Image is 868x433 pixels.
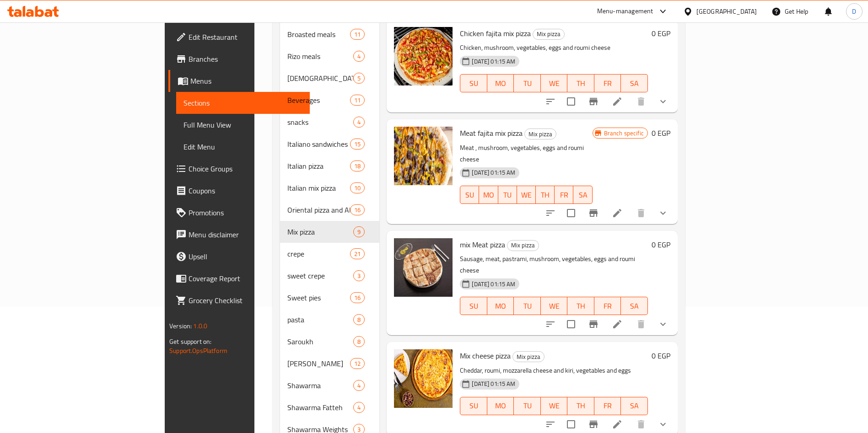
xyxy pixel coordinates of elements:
[189,185,302,196] span: Coupons
[287,336,353,347] div: Saroukh
[696,6,757,16] div: [GEOGRAPHIC_DATA]
[394,127,453,185] img: Meat fajita mix pizza
[350,248,365,259] div: items
[491,399,511,412] span: MO
[168,26,310,48] a: Edit Restaurant
[354,228,364,236] span: 9
[598,399,618,412] span: FR
[350,95,365,106] div: items
[394,238,453,297] img: mix Meat pizza
[183,141,302,152] span: Edit Menu
[518,299,537,313] span: TU
[525,129,556,139] span: Mix pizza
[287,95,350,106] span: Beverages
[487,397,514,415] button: MO
[460,126,523,140] span: Meat fajita mix pizza
[350,160,365,171] div: items
[539,91,561,112] button: sort-choices
[539,313,561,335] button: sort-choices
[612,319,623,330] a: Edit menu item
[594,297,621,315] button: FR
[507,240,539,251] div: Mix pizza
[539,202,561,224] button: sort-choices
[460,74,487,92] button: SU
[189,229,302,240] span: Menu disclaimer
[280,177,379,199] div: Italian mix pizza10
[350,139,365,150] div: items
[280,199,379,221] div: Oriental pizza and Alexandrian pies16
[468,168,519,177] span: [DATE] 01:15 AM
[600,129,647,138] span: Branch specific
[582,202,604,224] button: Branch-specific-item
[594,74,621,92] button: FR
[287,270,353,281] div: sweet crepe
[539,188,551,202] span: TH
[353,73,365,84] div: items
[287,182,350,193] span: Italian mix pizza
[190,75,302,86] span: Menus
[354,381,364,390] span: 4
[350,358,365,369] div: items
[502,188,513,202] span: TU
[517,186,536,204] button: WE
[287,248,350,259] span: crepe
[350,359,364,368] span: 12
[168,48,310,70] a: Branches
[658,208,669,219] svg: Show Choices
[630,202,652,224] button: delete
[558,188,570,202] span: FR
[513,352,544,362] span: Mix pizza
[460,27,531,40] span: Chicken fajita mix pizza
[518,399,537,412] span: TU
[168,158,310,180] a: Choice Groups
[464,77,483,90] span: SU
[350,204,365,215] div: items
[487,74,514,92] button: MO
[533,29,565,40] div: Mix pizza
[287,226,353,237] span: Mix pizza
[287,380,353,391] span: Shawarma
[168,289,310,311] a: Grocery Checklist
[536,186,555,204] button: TH
[287,160,350,171] div: Italian pizza
[169,336,211,347] span: Get support on:
[460,365,648,376] p: Cheddar, roumi, mozzarella cheese and kiri, vegetables and eggs
[287,402,353,413] span: Shawarma Fatteh
[545,399,564,412] span: WE
[625,399,644,412] span: SA
[598,299,618,313] span: FR
[287,314,353,325] div: pasta
[491,299,511,313] span: MO
[545,299,564,313] span: WE
[658,319,669,330] svg: Show Choices
[350,140,364,149] span: 15
[567,297,594,315] button: TH
[468,380,519,388] span: [DATE] 01:15 AM
[652,349,670,362] h6: 0 EGP
[193,320,207,332] span: 1.0.0
[464,399,483,412] span: SU
[561,92,581,111] span: Select to update
[652,202,674,224] button: show more
[350,294,364,302] span: 16
[280,353,379,374] div: [PERSON_NAME]12
[287,139,350,150] span: Italiano sandwiches
[514,397,541,415] button: TU
[460,397,487,415] button: SU
[571,399,591,412] span: TH
[189,32,302,43] span: Edit Restaurant
[350,29,365,40] div: items
[183,97,302,108] span: Sections
[464,188,475,202] span: SU
[625,77,644,90] span: SA
[577,188,588,202] span: SA
[541,297,568,315] button: WE
[652,238,670,251] h6: 0 EGP
[533,29,564,39] span: Mix pizza
[514,74,541,92] button: TU
[541,397,568,415] button: WE
[573,186,592,204] button: SA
